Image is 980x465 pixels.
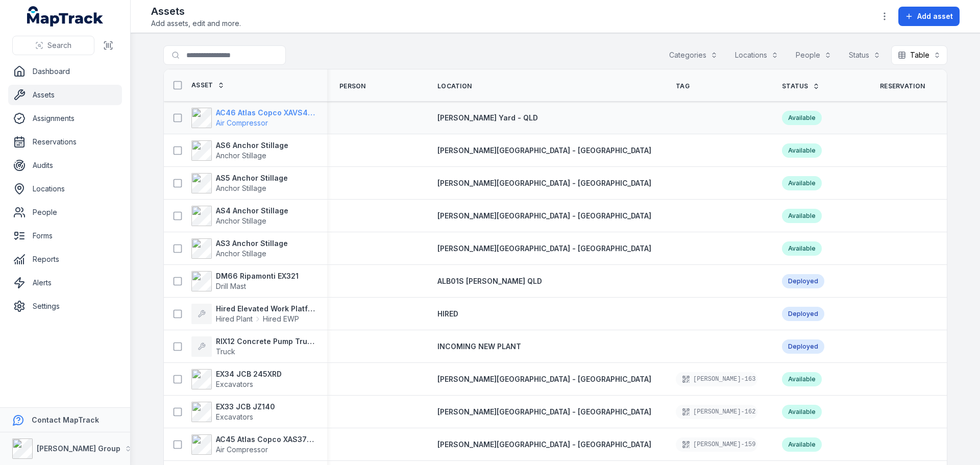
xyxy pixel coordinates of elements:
button: Status [842,45,887,65]
span: Reservation [880,82,925,90]
a: Assignments [8,108,122,129]
a: AC46 Atlas Copco XAVS450Air Compressor [191,108,315,128]
div: Available [782,241,822,256]
span: Person [339,82,366,90]
span: Anchor Stillage [216,184,266,192]
div: Available [782,437,822,452]
a: [PERSON_NAME][GEOGRAPHIC_DATA] - [GEOGRAPHIC_DATA] [437,243,651,254]
a: Assets [8,85,122,105]
strong: EX34 JCB 245XRD [216,369,282,379]
a: [PERSON_NAME][GEOGRAPHIC_DATA] - [GEOGRAPHIC_DATA] [437,178,651,188]
a: RIX12 Concrete Pump TruckTruck [191,336,315,357]
a: EX34 JCB 245XRDExcavators [191,369,282,389]
button: Locations [728,45,785,65]
div: Deployed [782,307,824,321]
strong: DM66 Ripamonti EX321 [216,271,299,281]
h2: Assets [151,4,241,18]
div: Available [782,143,822,158]
span: Hired EWP [263,314,299,324]
strong: Contact MapTrack [32,415,99,424]
a: EX33 JCB JZ140Excavators [191,402,275,422]
span: Status [782,82,808,90]
strong: Hired Elevated Work Platform [216,304,315,314]
div: Available [782,209,822,223]
strong: RIX12 Concrete Pump Truck [216,336,315,347]
div: [PERSON_NAME]-162 [676,405,757,419]
strong: AS6 Anchor Stillage [216,140,288,151]
span: Asset [191,81,213,89]
strong: AC45 Atlas Copco XAS375TA [216,434,315,445]
a: Dashboard [8,61,122,82]
a: Locations [8,179,122,199]
a: [PERSON_NAME][GEOGRAPHIC_DATA] - [GEOGRAPHIC_DATA] [437,211,651,221]
a: AS3 Anchor StillageAnchor Stillage [191,238,288,259]
a: Hired Elevated Work PlatformHired PlantHired EWP [191,304,315,324]
span: [PERSON_NAME][GEOGRAPHIC_DATA] - [GEOGRAPHIC_DATA] [437,440,651,449]
strong: AS3 Anchor Stillage [216,238,288,249]
a: Alerts [8,273,122,293]
a: Settings [8,296,122,316]
strong: EX33 JCB JZ140 [216,402,275,412]
button: People [789,45,838,65]
button: Search [12,36,94,55]
div: Available [782,176,822,190]
a: [PERSON_NAME] Yard - QLD [437,113,538,123]
a: Audits [8,155,122,176]
div: Available [782,111,822,125]
a: [PERSON_NAME][GEOGRAPHIC_DATA] - [GEOGRAPHIC_DATA] [437,439,651,450]
a: DM66 Ripamonti EX321Drill Mast [191,271,299,291]
a: HIRED [437,309,458,319]
span: Air Compressor [216,445,268,454]
span: [PERSON_NAME][GEOGRAPHIC_DATA] - [GEOGRAPHIC_DATA] [437,407,651,416]
a: AC45 Atlas Copco XAS375TAAir Compressor [191,434,315,455]
a: Reports [8,249,122,270]
a: Status [782,82,820,90]
strong: AS4 Anchor Stillage [216,206,288,216]
span: ALB01S [PERSON_NAME] QLD [437,277,542,285]
button: Add asset [898,7,960,26]
a: INCOMING NEW PLANT [437,341,521,352]
span: [PERSON_NAME][GEOGRAPHIC_DATA] - [GEOGRAPHIC_DATA] [437,211,651,220]
span: Truck [216,347,235,356]
strong: AS5 Anchor Stillage [216,173,288,183]
button: Table [891,45,947,65]
span: [PERSON_NAME][GEOGRAPHIC_DATA] - [GEOGRAPHIC_DATA] [437,179,651,187]
div: Deployed [782,339,824,354]
a: [PERSON_NAME][GEOGRAPHIC_DATA] - [GEOGRAPHIC_DATA] [437,145,651,156]
span: Location [437,82,472,90]
span: Anchor Stillage [216,216,266,225]
span: Excavators [216,380,253,388]
span: Add asset [917,11,953,21]
a: AS4 Anchor StillageAnchor Stillage [191,206,288,226]
span: Anchor Stillage [216,249,266,258]
a: [PERSON_NAME][GEOGRAPHIC_DATA] - [GEOGRAPHIC_DATA] [437,374,651,384]
span: [PERSON_NAME][GEOGRAPHIC_DATA] - [GEOGRAPHIC_DATA] [437,146,651,155]
a: People [8,202,122,223]
a: Forms [8,226,122,246]
span: Drill Mast [216,282,246,290]
div: [PERSON_NAME]-159 [676,437,757,452]
a: MapTrack [27,6,104,27]
a: AS5 Anchor StillageAnchor Stillage [191,173,288,193]
div: Available [782,372,822,386]
span: Anchor Stillage [216,151,266,160]
strong: AC46 Atlas Copco XAVS450 [216,108,315,118]
a: [PERSON_NAME][GEOGRAPHIC_DATA] - [GEOGRAPHIC_DATA] [437,407,651,417]
span: HIRED [437,309,458,318]
a: AS6 Anchor StillageAnchor Stillage [191,140,288,161]
span: Excavators [216,412,253,421]
span: [PERSON_NAME][GEOGRAPHIC_DATA] - [GEOGRAPHIC_DATA] [437,244,651,253]
div: Deployed [782,274,824,288]
span: INCOMING NEW PLANT [437,342,521,351]
button: Categories [663,45,724,65]
span: Search [47,40,71,51]
span: Tag [676,82,690,90]
div: [PERSON_NAME]-163 [676,372,757,386]
a: ALB01S [PERSON_NAME] QLD [437,276,542,286]
a: Asset [191,81,225,89]
span: Add assets, edit and more. [151,18,241,29]
span: Air Compressor [216,118,268,127]
span: Hired Plant [216,314,253,324]
strong: [PERSON_NAME] Group [37,444,120,453]
div: Available [782,405,822,419]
